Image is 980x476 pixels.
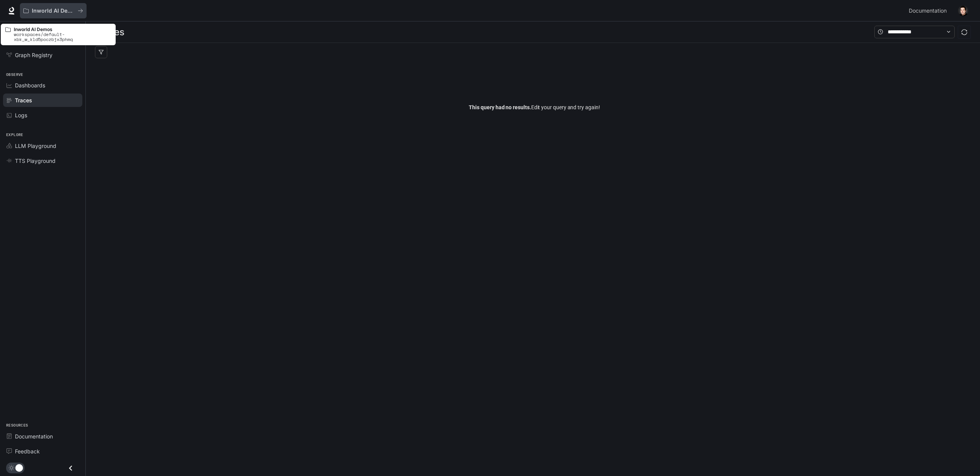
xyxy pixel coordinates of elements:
[15,447,40,455] span: Feedback
[15,463,23,472] span: Dark mode toggle
[3,139,82,153] a: LLM Playground
[958,5,969,16] img: User avatar
[15,81,45,89] span: Dashboards
[14,27,111,32] p: Inworld AI Demos
[906,3,952,18] a: Documentation
[469,104,531,110] span: This query had no results.
[15,142,56,150] span: LLM Playground
[909,6,947,16] span: Documentation
[15,51,52,59] span: Graph Registry
[961,29,967,35] span: sync
[469,103,600,112] span: Edit your query and try again!
[20,3,87,18] button: All workspaces
[955,3,971,18] button: User avatar
[15,96,32,104] span: Traces
[3,445,82,458] a: Feedback
[3,430,82,443] a: Documentation
[15,432,53,440] span: Documentation
[15,111,27,119] span: Logs
[3,48,82,62] a: Graph Registry
[62,460,79,476] button: Close drawer
[3,79,82,92] a: Dashboards
[32,8,75,14] p: Inworld AI Demos
[15,157,56,165] span: TTS Playground
[3,94,82,107] a: Traces
[3,154,82,167] a: TTS Playground
[14,32,111,42] p: workspaces/default-xbk_w_kld5poczbjx3phmq
[3,108,82,122] a: Logs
